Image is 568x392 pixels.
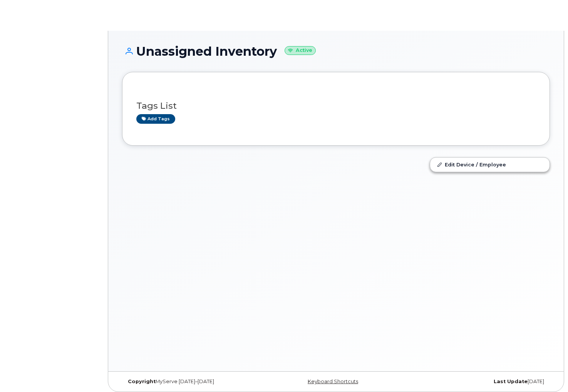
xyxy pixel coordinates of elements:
[285,46,316,55] small: Active
[136,101,536,111] h3: Tags List
[430,158,550,171] a: Edit Device / Employee
[136,114,175,124] a: Add tags
[128,379,156,384] strong: Copyright
[407,379,550,385] div: [DATE]
[494,379,528,384] strong: Last Update
[122,45,550,58] h1: Unassigned Inventory
[308,379,358,384] a: Keyboard Shortcuts
[122,379,265,385] div: MyServe [DATE]–[DATE]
